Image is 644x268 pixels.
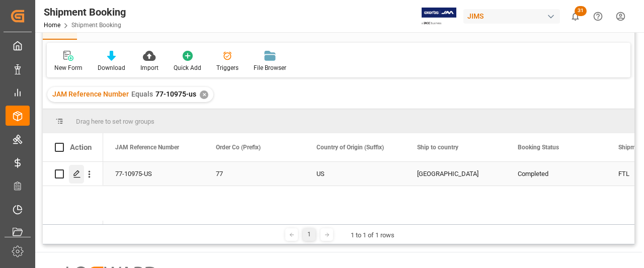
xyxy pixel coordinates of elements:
[316,162,393,186] div: US
[564,5,587,28] button: show 31 new notifications
[587,5,609,28] button: Help Center
[103,162,204,186] div: 77-10975-US
[131,90,153,98] span: Equals
[44,22,60,29] a: Home
[216,144,261,151] span: Order Co (Prefix)
[115,144,179,151] span: JAM Reference Number
[52,90,129,98] span: JAM Reference Number
[463,9,560,24] div: JIMS
[316,144,384,151] span: Country of Origin (Suffix)
[351,230,394,240] div: 1 to 1 of 1 rows
[155,90,196,98] span: 77-10975-us
[575,6,587,16] span: 31
[174,63,201,72] div: Quick Add
[417,144,458,151] span: Ship to country
[200,91,208,99] div: ✕
[140,63,158,72] div: Import
[216,63,238,72] div: Triggers
[518,162,594,186] div: Completed
[417,162,494,186] div: [GEOGRAPHIC_DATA]
[54,63,83,72] div: New Form
[303,228,315,241] div: 1
[254,63,286,72] div: File Browser
[76,118,154,125] span: Drag here to set row groups
[98,63,125,72] div: Download
[43,162,103,186] div: Press SPACE to select this row.
[463,7,564,26] button: JIMS
[44,5,126,20] div: Shipment Booking
[70,143,92,152] div: Action
[422,8,456,25] img: Exertis%20JAM%20-%20Email%20Logo.jpg_1722504956.jpg
[518,144,559,151] span: Booking Status
[216,162,292,186] div: 77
